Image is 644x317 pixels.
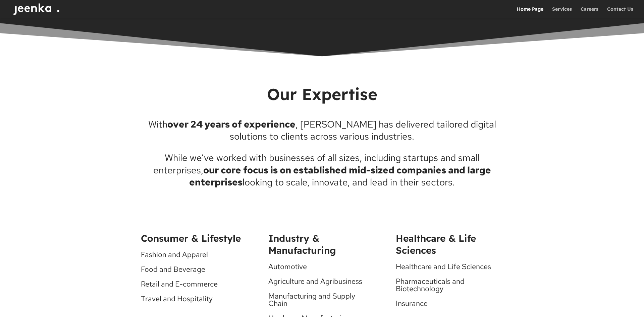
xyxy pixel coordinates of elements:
[189,164,491,188] strong: our core focus is on established mid-sized companies and large enterprises
[607,7,633,18] a: Contact Us
[396,232,476,256] span: Healthcare & Life Sciences
[268,263,376,278] p: Automotive
[141,295,248,303] p: Travel and Hospitality
[141,281,248,295] p: Retail and E-commerce
[268,278,376,293] p: Agriculture and Agribusiness
[396,263,503,278] p: Healthcare and Life Sciences
[141,232,241,244] span: Consumer & Lifestyle
[141,251,248,266] p: Fashion and Apparel
[141,118,503,152] p: With , [PERSON_NAME] has delivered tailored digital solutions to clients across various industries.
[517,7,543,18] a: Home Page
[141,152,503,188] p: While we’ve worked with businesses of all sizes, including startups and small enterprises, lookin...
[268,293,376,315] p: Manufacturing and Supply Chain
[167,118,296,131] strong: over 24 years of experience
[552,7,572,18] a: Services
[396,300,503,307] p: Insurance
[396,278,503,300] p: Pharmaceuticals and Biotechnology
[141,266,248,281] p: Food and Beverage
[581,7,598,18] a: Careers
[268,232,336,256] span: Industry & Manufacturing
[141,84,503,108] h2: Our Expertise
